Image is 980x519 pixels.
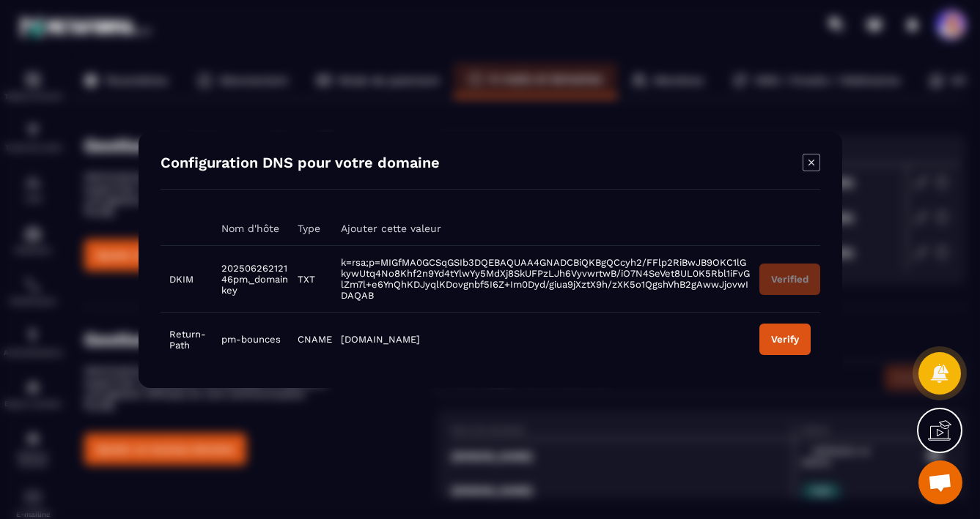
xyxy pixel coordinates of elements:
[221,334,280,345] span: pm-bounces
[918,460,962,504] a: Ouvrir le chat
[221,262,287,295] span: 20250626212146pm._domainkey
[212,212,288,246] th: Nom d'hôte
[759,324,810,355] button: Verify
[331,212,750,246] th: Ajouter cette valeur
[288,245,331,312] td: TXT
[770,334,798,345] div: Verify
[770,273,808,284] div: Verified
[340,334,419,345] span: [DOMAIN_NAME]
[161,154,440,174] h4: Configuration DNS pour votre domaine
[759,263,819,294] button: Verified
[288,212,331,246] th: Type
[161,312,213,366] td: Return-Path
[340,257,749,301] span: k=rsa;p=MIGfMA0GCSqGSIb3DQEBAQUAA4GNADCBiQKBgQCcyh2/FFlp2RiBwJB9OKC1lGkywUtq4No8Khf2n9Yd4tYlwYy5M...
[161,245,213,312] td: DKIM
[288,312,331,366] td: CNAME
